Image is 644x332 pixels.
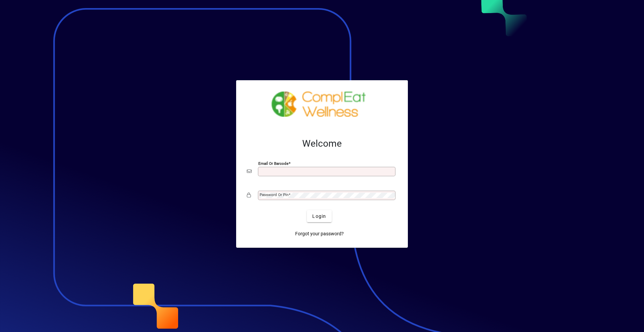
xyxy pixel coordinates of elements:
[312,213,326,220] span: Login
[258,161,288,166] mat-label: Email or Barcode
[260,192,288,197] mat-label: Password or Pin
[307,210,331,222] button: Login
[295,230,344,237] span: Forgot your password?
[247,138,397,149] h2: Welcome
[292,228,346,240] a: Forgot your password?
